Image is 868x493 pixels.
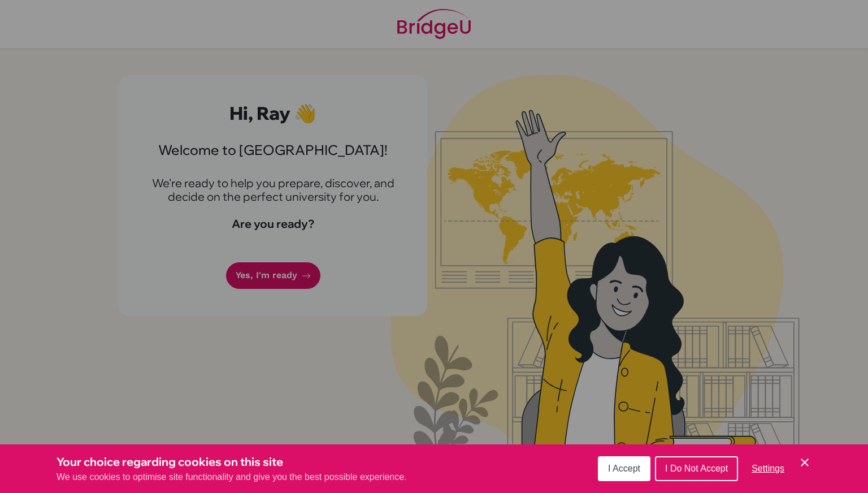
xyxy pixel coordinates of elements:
span: I Do Not Accept [665,464,728,473]
button: I Do Not Accept [655,456,738,481]
span: I Accept [608,464,640,473]
span: Settings [752,464,784,473]
button: I Accept [598,456,650,481]
h3: Your choice regarding cookies on this site [57,453,407,470]
p: We use cookies to optimise site functionality and give you the best possible experience. [57,470,407,484]
button: Settings [743,457,793,480]
button: Save and close [798,456,811,469]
